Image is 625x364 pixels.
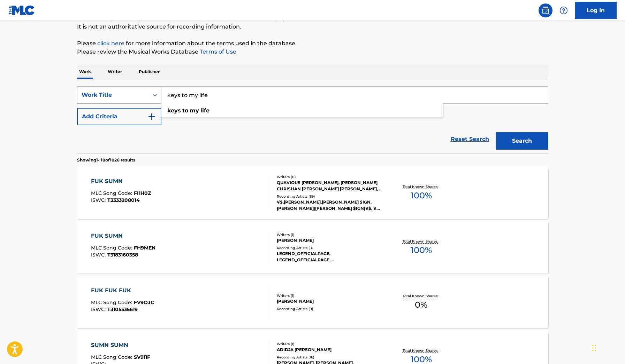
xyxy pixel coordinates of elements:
[200,107,209,114] strong: life
[134,245,155,251] span: FH9MEN
[107,306,138,312] span: T3105535619
[107,252,138,258] span: T3183160358
[77,221,548,274] a: FUK SUMNMLC Song Code:FH9MENISWC:T3183160358Writers (1)[PERSON_NAME]Recording Artists (8)LEGEND_O...
[557,3,571,17] div: Help
[91,341,150,349] div: SUMN SUMN
[277,199,382,212] div: ¥$,[PERSON_NAME],[PERSON_NAME] $IGN, [PERSON_NAME]|[PERSON_NAME] $IGN|¥$, ¥$,[PERSON_NAME],[PERSO...
[134,190,151,196] span: FI1H0Z
[496,132,548,150] button: Search
[106,64,124,79] p: Writer
[77,157,135,163] p: Showing 1 - 10 of 1026 results
[91,232,155,240] div: FUK SUMN
[134,354,150,360] span: SV911F
[77,48,548,56] p: Please review the Musical Works Database
[134,299,154,306] span: FV9OJC
[182,107,188,114] strong: to
[77,167,548,219] a: FUK SUMNMLC Song Code:FI1H0ZISWC:T3333208014Writers (11)QUAVIOUS [PERSON_NAME], [PERSON_NAME] CHR...
[91,197,107,203] span: ISWC :
[91,299,134,306] span: MLC Song Code :
[277,306,382,311] div: Recording Artists ( 0 )
[277,298,382,304] div: [PERSON_NAME]
[403,184,440,189] p: Total Known Shares:
[411,189,432,202] span: 100 %
[77,23,548,31] p: It is not an authoritative source for recording information.
[91,252,107,258] span: ISWC :
[403,348,440,353] p: Total Known Shares:
[277,245,382,251] div: Recording Artists ( 8 )
[403,239,440,244] p: Total Known Shares:
[590,331,625,364] iframe: Chat Widget
[447,132,493,147] a: Reset Search
[91,354,134,360] span: MLC Song Code :
[277,251,382,263] div: LEGEND_OFFICIALPAGE, LEGEND_OFFICIALPAGE, LEGEND_OFFICIALPAGE, LEGEND_OFFICIALPAGE, LEGEND_OFFICI...
[541,6,550,15] img: search
[411,244,432,256] span: 100 %
[91,190,134,196] span: MLC Song Code :
[82,91,144,99] div: Work Title
[590,331,625,364] div: Widżet czatu
[539,3,552,17] a: Public Search
[137,64,162,79] p: Publisher
[575,2,617,19] a: Log In
[91,177,151,185] div: FUK SUMN
[147,112,156,121] img: 9d2ae6d4665cec9f34b9.svg
[77,86,548,153] form: Search Form
[277,355,382,360] div: Recording Artists ( 16 )
[277,341,382,347] div: Writers ( 1 )
[91,306,107,312] span: ISWC :
[277,180,382,192] div: QUAVIOUS [PERSON_NAME], [PERSON_NAME] CHRISHAN [PERSON_NAME] [PERSON_NAME], [PERSON_NAME], [PERSO...
[77,276,548,328] a: FUK FUK FUKMLC Song Code:FV9OJCISWC:T3105535619Writers (1)[PERSON_NAME]Recording Artists (0)Total...
[91,286,154,295] div: FUK FUK FUK
[415,299,427,311] span: 0 %
[77,108,161,125] button: Add Criteria
[277,232,382,237] div: Writers ( 1 )
[277,293,382,298] div: Writers ( 1 )
[91,245,134,251] span: MLC Song Code :
[97,40,124,47] a: click here
[77,39,548,48] p: Please for more information about the terms used in the database.
[190,107,199,114] strong: my
[198,48,236,55] a: Terms of Use
[107,197,140,203] span: T3333208014
[277,194,382,199] div: Recording Artists ( 89 )
[77,64,93,79] p: Work
[277,237,382,244] div: [PERSON_NAME]
[277,347,382,353] div: ADIDJA [PERSON_NAME]
[277,174,382,180] div: Writers ( 11 )
[559,6,568,15] img: help
[8,5,35,15] img: MLC Logo
[592,338,596,358] div: Przeciągnij
[403,293,440,299] p: Total Known Shares:
[167,107,181,114] strong: keys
